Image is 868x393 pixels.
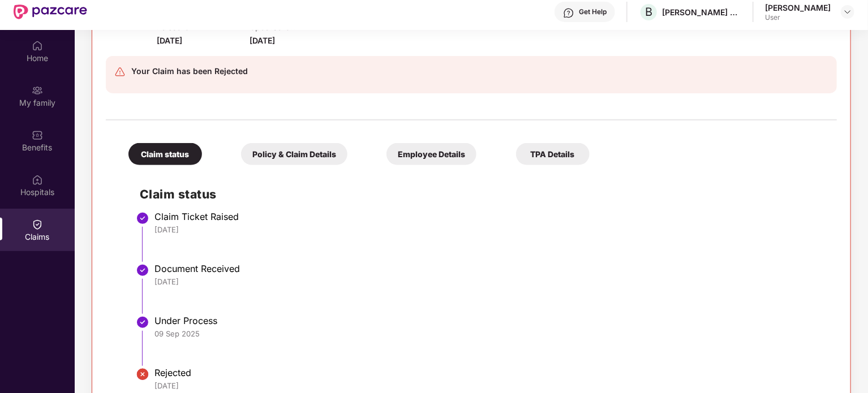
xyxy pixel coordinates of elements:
div: Under Process [154,315,826,326]
div: Document Received [154,263,826,274]
div: [PERSON_NAME] [765,2,831,13]
img: svg+xml;base64,PHN2ZyBpZD0iU3RlcC1Eb25lLTMyeDMyIiB4bWxucz0iaHR0cDovL3d3dy53My5vcmcvMjAwMC9zdmciIH... [136,211,149,225]
div: Claim Ticket Raised [154,211,826,222]
div: [PERSON_NAME] SOLUTIONS INDIA PRIVATE LIMITED [662,7,741,18]
img: svg+xml;base64,PHN2ZyBpZD0iQ2xhaW0iIHhtbG5zPSJodHRwOi8vd3d3LnczLm9yZy8yMDAwL3N2ZyIgd2lkdGg9IjIwIi... [32,219,43,230]
div: [DATE] [154,381,826,391]
img: svg+xml;base64,PHN2ZyBpZD0iU3RlcC1Eb25lLTMyeDMyIiB4bWxucz0iaHR0cDovL3d3dy53My5vcmcvMjAwMC9zdmciIH... [136,316,149,329]
img: svg+xml;base64,PHN2ZyBpZD0iSG9zcGl0YWxzIiB4bWxucz0iaHR0cDovL3d3dy53My5vcmcvMjAwMC9zdmciIHdpZHRoPS... [32,174,43,185]
img: svg+xml;base64,PHN2ZyBpZD0iRHJvcGRvd24tMzJ4MzIiIHhtbG5zPSJodHRwOi8vd3d3LnczLm9yZy8yMDAwL3N2ZyIgd2... [843,7,852,16]
img: svg+xml;base64,PHN2ZyB4bWxucz0iaHR0cDovL3d3dy53My5vcmcvMjAwMC9zdmciIHdpZHRoPSIyNCIgaGVpZ2h0PSIyNC... [114,66,126,77]
h2: Claim status [140,185,826,204]
img: New Pazcare Logo [14,5,87,19]
div: 09 Sep 2025 [154,329,826,339]
img: svg+xml;base64,PHN2ZyBpZD0iU3RlcC1Eb25lLTMyeDMyIiB4bWxucz0iaHR0cDovL3d3dy53My5vcmcvMjAwMC9zdmciIH... [136,264,149,277]
img: svg+xml;base64,PHN2ZyBpZD0iU3RlcC1Eb25lLTIweDIwIiB4bWxucz0iaHR0cDovL3d3dy53My5vcmcvMjAwMC9zdmciIH... [136,368,149,381]
img: svg+xml;base64,PHN2ZyBpZD0iSGVscC0zMngzMiIgeG1sbnM9Imh0dHA6Ly93d3cudzMub3JnLzIwMDAvc3ZnIiB3aWR0aD... [563,7,574,19]
div: Policy & Claim Details [241,143,347,165]
div: Claim status [128,143,202,165]
div: Rejected [154,367,826,378]
span: [DATE] [157,36,182,45]
div: Your Claim has been Rejected [131,64,248,78]
div: [DATE] [154,277,826,287]
div: Employee Details [386,143,476,165]
img: svg+xml;base64,PHN2ZyBpZD0iQmVuZWZpdHMiIHhtbG5zPSJodHRwOi8vd3d3LnczLm9yZy8yMDAwL3N2ZyIgd2lkdGg9Ij... [32,129,43,141]
span: B [645,5,652,19]
div: Get Help [579,7,607,16]
img: svg+xml;base64,PHN2ZyB3aWR0aD0iMjAiIGhlaWdodD0iMjAiIHZpZXdCb3g9IjAgMCAyMCAyMCIgZmlsbD0ibm9uZSIgeG... [32,85,43,96]
div: TPA Details [516,143,590,165]
span: [DATE] [250,36,275,45]
img: svg+xml;base64,PHN2ZyBpZD0iSG9tZSIgeG1sbnM9Imh0dHA6Ly93d3cudzMub3JnLzIwMDAvc3ZnIiB3aWR0aD0iMjAiIG... [32,40,43,51]
div: User [765,13,831,22]
div: [DATE] [154,224,826,235]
